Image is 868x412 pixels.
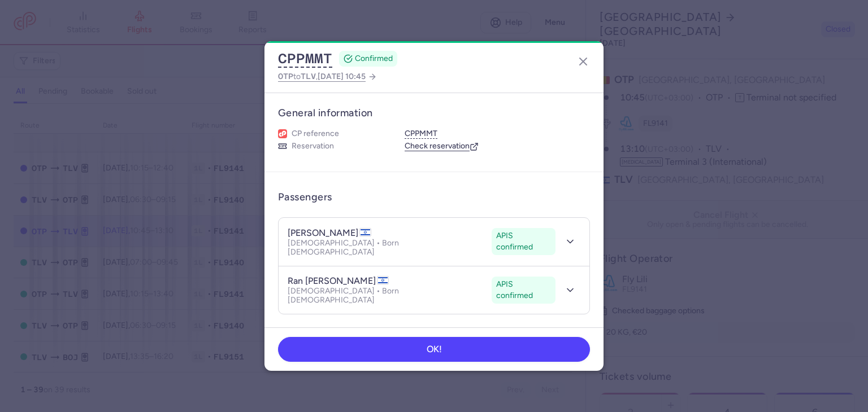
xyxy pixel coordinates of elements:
a: Check reservation [405,141,479,151]
span: TLV [301,72,316,81]
h3: Passengers [278,191,332,204]
button: CPPMMT [405,129,437,139]
button: CPPMMT [278,50,332,67]
button: OK! [278,337,590,362]
span: Reservation [292,141,334,151]
p: [DEMOGRAPHIC_DATA] • Born [DEMOGRAPHIC_DATA] [288,239,487,257]
h3: General information [278,107,590,120]
span: OTP [278,72,293,81]
span: APIS confirmed [496,279,551,301]
p: [DEMOGRAPHIC_DATA] • Born [DEMOGRAPHIC_DATA] [288,287,487,305]
h4: [PERSON_NAME] [288,227,371,239]
span: CONFIRMED [355,53,393,64]
h4: ran [PERSON_NAME] [288,275,389,287]
a: OTPtoTLV,[DATE] 10:45 [278,69,377,84]
span: to , [278,69,366,84]
span: OK! [427,344,442,354]
figure: 1L airline logo [278,129,287,138]
span: APIS confirmed [496,230,551,253]
span: CP reference [292,129,339,139]
span: [DATE] 10:45 [318,72,366,81]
